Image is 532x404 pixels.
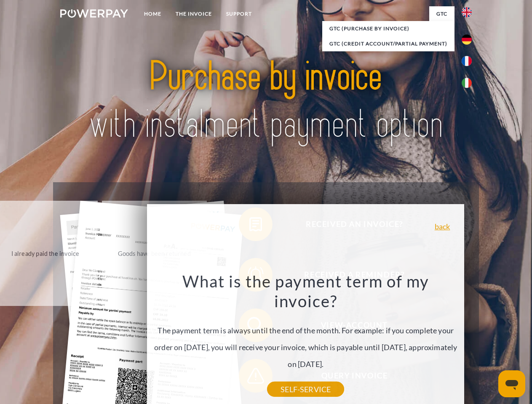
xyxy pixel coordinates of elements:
img: title-powerpay_en.svg [80,40,452,161]
a: back [435,223,450,230]
img: it [462,78,472,88]
iframe: Button to launch messaging window [498,370,525,397]
a: GTC (Credit account/partial payment) [322,36,454,51]
img: de [462,35,472,45]
a: GTC [429,6,454,21]
a: GTC (Purchase by invoice) [322,21,454,36]
a: SELF-SERVICE [267,382,344,397]
div: The payment term is always until the end of the month. For example: if you complete your order on... [152,271,460,389]
a: Home [137,6,168,21]
h3: What is the payment term of my invoice? [152,271,460,311]
a: THE INVOICE [168,6,219,21]
img: logo-powerpay-white.svg [60,9,128,18]
img: en [462,7,472,17]
img: fr [462,56,472,66]
a: Support [219,6,259,21]
div: Goods have been returned [107,247,202,259]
